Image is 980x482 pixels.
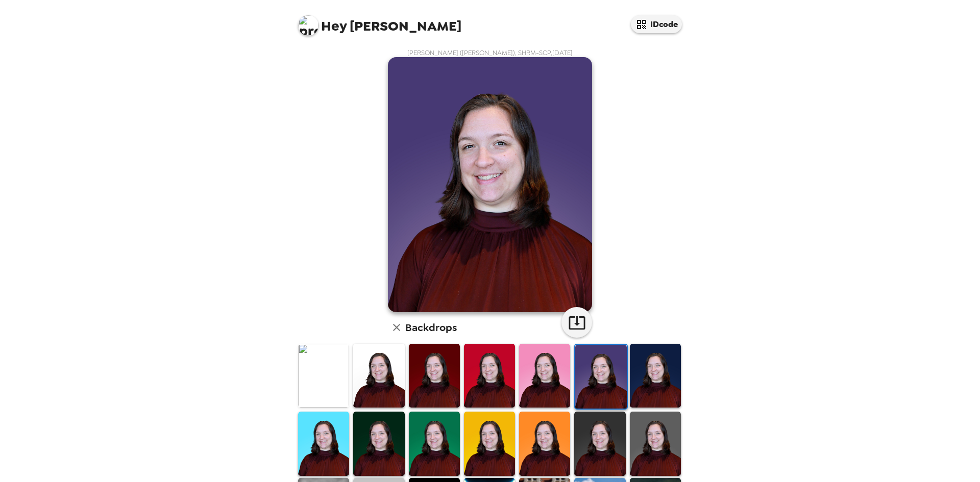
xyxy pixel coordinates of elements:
[407,48,573,57] span: [PERSON_NAME] ([PERSON_NAME]), SHRM-SCP , [DATE]
[298,15,318,36] img: profile pic
[405,319,457,336] h6: Backdrops
[298,10,461,33] span: [PERSON_NAME]
[321,17,347,35] span: Hey
[388,57,592,312] img: user
[631,15,682,33] button: IDcode
[298,344,349,408] img: Original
